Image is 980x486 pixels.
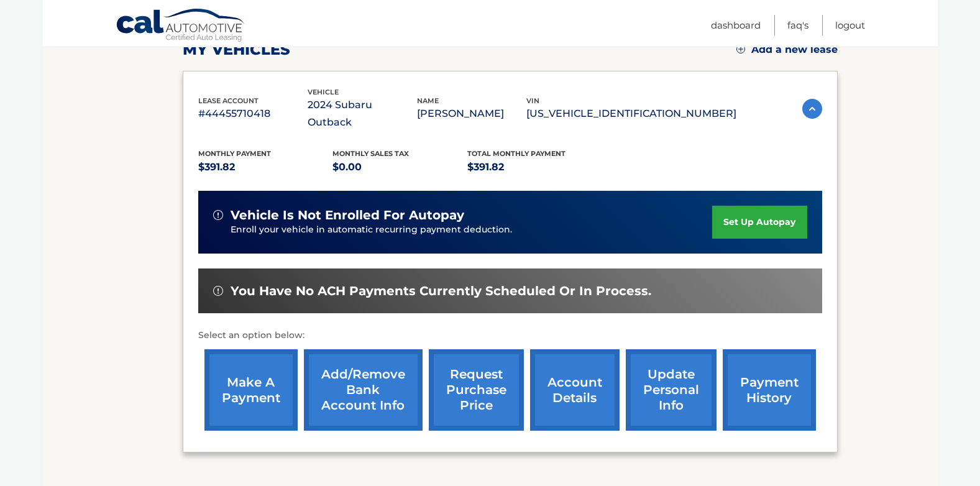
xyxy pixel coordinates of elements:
p: #44455710418 [198,105,308,122]
a: Dashboard [711,15,761,35]
span: Monthly Payment [198,149,271,158]
a: FAQ's [787,15,808,35]
a: update personal info [626,349,717,431]
a: set up autopay [712,206,807,239]
p: $391.82 [198,158,333,176]
span: Monthly sales Tax [332,149,409,158]
a: request purchase price [429,349,524,431]
p: $391.82 [467,158,602,176]
img: add.svg [736,45,745,53]
img: alert-white.svg [213,210,223,220]
p: [US_VEHICLE_IDENTIFICATION_NUMBER] [526,105,736,122]
a: Logout [835,15,865,35]
a: Add/Remove bank account info [304,349,423,431]
a: make a payment [204,349,298,431]
span: You have no ACH payments currently scheduled or in process. [231,283,651,299]
p: 2024 Subaru Outback [308,96,417,131]
span: Total Monthly Payment [467,149,566,158]
span: vin [526,96,539,105]
a: Add a new lease [736,44,838,56]
p: Enroll your vehicle in automatic recurring payment deduction. [231,223,713,237]
span: name [417,96,439,105]
a: payment history [723,349,816,431]
p: Select an option below: [198,328,822,343]
p: $0.00 [332,158,467,176]
img: accordion-active.svg [802,99,822,119]
img: alert-white.svg [213,286,223,296]
span: vehicle [308,88,339,96]
a: Cal Automotive [116,8,246,44]
span: lease account [198,96,259,105]
a: account details [530,349,620,431]
span: vehicle is not enrolled for autopay [231,208,464,223]
h2: my vehicles [183,40,290,59]
p: [PERSON_NAME] [417,105,526,122]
